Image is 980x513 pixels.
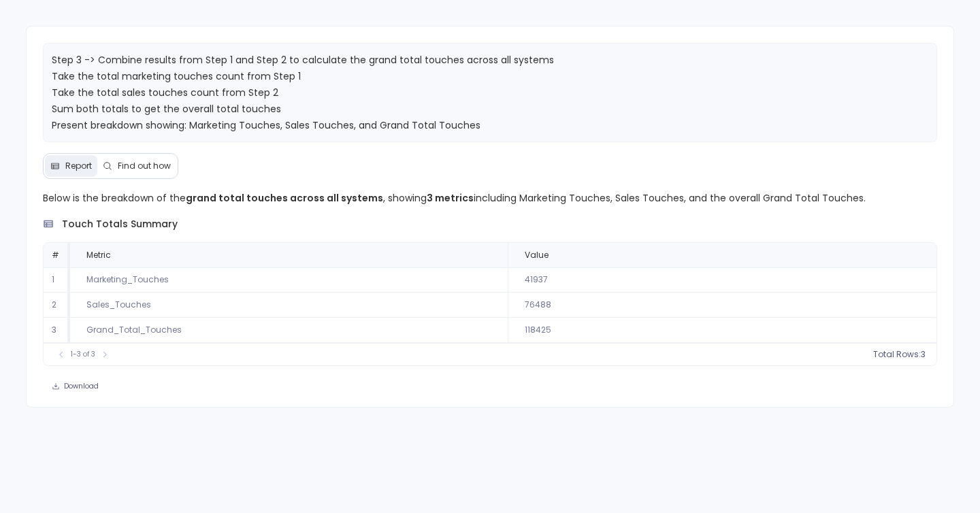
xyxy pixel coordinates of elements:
td: Sales_Touches [70,293,508,318]
td: Grand_Total_Touches [70,318,508,343]
strong: grand total touches across all systems [186,191,383,205]
span: Total Rows: [873,349,921,360]
td: Marketing_Touches [70,267,508,293]
span: Find out how [118,161,171,171]
span: 3 [921,349,926,360]
button: Download [43,377,108,396]
strong: 3 metrics [427,191,474,205]
td: 1 [44,267,70,293]
button: Find out how [97,155,176,177]
td: 3 [44,318,70,343]
span: Download [64,382,99,391]
p: Below is the breakdown of the , showing including Marketing Touches, Sales Touches, and the overa... [43,190,938,206]
td: 2 [44,293,70,318]
span: 1-3 of 3 [71,349,95,360]
td: 41937 [508,267,936,293]
button: Report [45,155,97,177]
span: Step 3 -> Combine results from Step 1 and Step 2 to calculate the grand total touches across all ... [52,53,554,132]
span: # [52,249,59,261]
td: 118425 [508,318,936,343]
td: 76488 [508,293,936,318]
span: touch totals summary [62,217,178,231]
span: Value [525,250,549,261]
span: Metric [86,250,111,261]
span: Report [65,161,92,171]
